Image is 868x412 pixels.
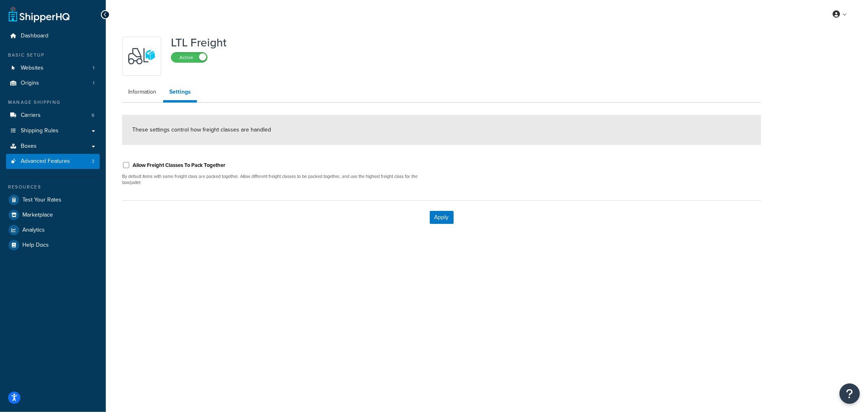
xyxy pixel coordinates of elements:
[21,143,37,150] span: Boxes
[133,162,225,169] label: Allow Freight Classes To Pack Together
[21,33,48,39] span: Dashboard
[132,125,271,134] span: These settings control how freight classes are handled
[122,84,162,100] a: Information
[6,76,100,91] li: Origins
[21,80,39,87] span: Origins
[6,208,100,222] a: Marketplace
[6,154,100,169] a: Advanced Features3
[171,53,207,62] label: Active
[22,212,53,219] span: Marketplace
[6,52,100,59] div: Basic Setup
[92,158,94,165] span: 3
[21,158,70,165] span: Advanced Features
[93,80,94,87] span: 1
[6,139,100,154] a: Boxes
[92,112,94,119] span: 6
[171,37,227,49] h1: LTL Freight
[6,108,100,123] a: Carriers6
[6,76,100,91] a: Origins1
[93,65,94,72] span: 1
[6,193,100,207] a: Test Your Rates
[22,197,61,204] span: Test Your Rates
[6,123,100,138] a: Shipping Rules
[21,112,41,119] span: Carriers
[6,238,100,252] a: Help Docs
[6,184,100,191] div: Resources
[6,61,100,76] li: Websites
[122,173,435,186] p: By default items with same freight class are packed together. Allow different freight classes to ...
[6,28,100,44] a: Dashboard
[163,84,197,103] a: Settings
[127,42,156,70] img: y79ZsPf0fXUFUhFXDzUgf+ktZg5F2+ohG75+v3d2s1D9TjoU8PiyCIluIjV41seZevKCRuEjTPPOKHJsQcmKCXGdfprl3L4q7...
[6,154,100,169] li: Advanced Features
[840,384,860,404] button: Open Resource Center
[22,242,49,249] span: Help Docs
[6,99,100,106] div: Manage Shipping
[6,61,100,76] a: Websites1
[22,227,45,234] span: Analytics
[21,65,44,72] span: Websites
[6,223,100,237] a: Analytics
[21,127,59,134] span: Shipping Rules
[6,108,100,123] li: Carriers
[430,211,454,224] button: Apply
